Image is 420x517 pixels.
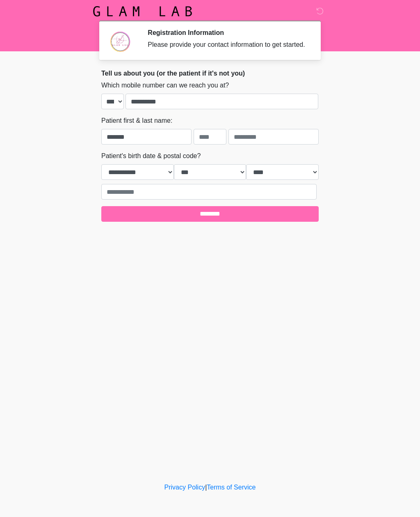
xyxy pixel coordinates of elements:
[93,6,192,16] img: Glam Lab Logo
[148,29,306,37] h2: Registration Information
[148,40,306,50] div: Please provide your contact information to get started.
[101,69,319,77] h2: Tell us about you (or the patient if it's not you)
[101,116,172,126] label: Patient first & last name:
[207,484,256,491] a: Terms of Service
[107,29,132,53] img: Agent Avatar
[205,484,207,491] a: |
[101,80,229,90] label: Which mobile number can we reach you at?
[164,484,205,491] a: Privacy Policy
[101,151,201,161] label: Patient's birth date & postal code?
